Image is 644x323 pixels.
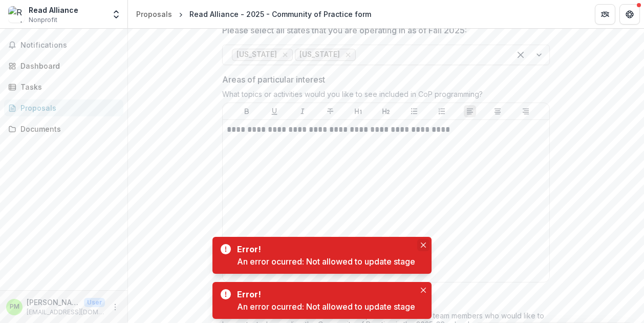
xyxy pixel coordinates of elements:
button: Align Right [520,105,532,117]
a: Tasks [4,78,123,95]
button: Bullet List [408,105,420,117]
div: Tasks [20,82,115,92]
div: What topics or activities would you like to see included in CoP programming? [222,90,550,103]
button: Notifications [4,37,123,53]
button: Open entity switcher [109,4,123,25]
button: Strike [324,105,336,117]
img: Read Alliance [8,6,25,23]
a: Proposals [132,7,176,22]
div: Proposals [20,103,115,113]
p: Areas of particular interest [222,73,325,86]
div: Remove New York [280,50,290,60]
span: Notifications [20,41,119,50]
p: [EMAIL_ADDRESS][DOMAIN_NAME] [27,308,105,317]
div: Error! [237,243,411,255]
div: Read Alliance - 2025 - Community of Practice form [189,9,371,19]
div: Documents [20,124,115,134]
button: Close [417,284,430,296]
button: Close [417,239,430,251]
button: Ordered List [436,105,448,117]
div: An error ocurred: Not allowed to update stage [237,255,415,268]
div: Remove Pennsylvania [343,50,353,60]
button: Heading 2 [380,105,392,117]
a: Dashboard [4,57,123,74]
nav: breadcrumb [132,7,375,22]
span: [US_STATE] [299,50,340,59]
button: Heading 1 [352,105,364,117]
div: An error ocurred: Not allowed to update stage [237,300,415,313]
button: Align Left [464,105,476,117]
div: Clear selected options [512,47,529,63]
p: User [84,298,105,307]
a: Proposals [4,99,123,116]
div: Dashboard [20,60,115,71]
button: Partners [595,4,615,25]
button: More [109,301,121,313]
p: Please select all states that you are operating in as of Fall 2025: [222,24,467,36]
button: Bold [241,105,253,117]
div: Patricia MacLean [10,304,19,310]
span: Nonprofit [29,15,57,25]
div: Error! [237,288,411,300]
button: Get Help [619,4,640,25]
button: Align Center [491,105,504,117]
a: Documents [4,120,123,137]
div: Read Alliance [29,5,78,15]
button: Underline [268,105,281,117]
span: [US_STATE] [237,50,277,59]
p: [PERSON_NAME] [27,297,80,308]
button: Italicize [296,105,309,117]
div: Proposals [136,9,172,19]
